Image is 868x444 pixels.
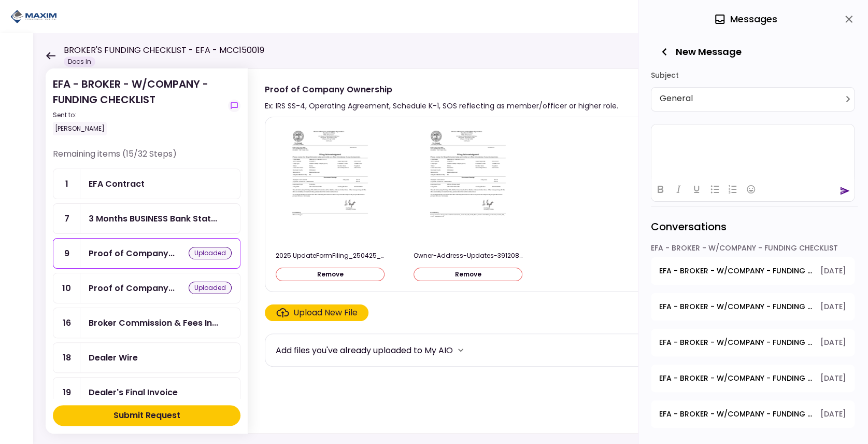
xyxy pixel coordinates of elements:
button: Numbered list [724,182,742,197]
button: open-conversation [651,329,855,356]
img: Partner icon [10,9,57,24]
button: Submit Request [53,405,240,426]
button: open-conversation [651,293,855,321]
span: EFA - BROKER - W/COMPANY - FUNDING CHECKLIST [659,266,813,276]
div: Dealer Wire [89,351,138,364]
button: Remove [276,268,385,281]
span: [DATE] [820,373,846,384]
div: 19 [53,378,80,407]
div: Docs In [64,57,95,67]
button: Bold [651,182,669,197]
a: 73 Months BUSINESS Bank Statements [53,203,240,234]
div: Dealer's Final Invoice [89,386,178,399]
button: open-conversation [651,400,855,428]
div: Proof of Company Ownership [89,247,175,260]
button: close [840,10,858,28]
span: [DATE] [820,266,846,276]
div: Add files you've already uploaded to My AIO [276,344,453,357]
div: Broker Commission & Fees Invoice [89,316,218,329]
div: EFA Contract [89,177,145,190]
button: show-messages [228,100,240,112]
div: EFA - BROKER - W/COMPANY - FUNDING CHECKLIST [53,76,224,135]
div: 3 Months BUSINESS Bank Statements [89,212,217,225]
div: Remaining items (15/32 Steps) [53,148,240,169]
div: uploaded [189,282,232,294]
button: Emojis [742,182,760,197]
div: Messages [714,11,777,27]
a: 18Dealer Wire [53,342,240,373]
button: Bullet list [706,182,723,197]
span: [DATE] [820,301,846,312]
div: Owner-Address-Updates-3912083739373779529_250509_1_250521_191638.pdf [414,251,522,260]
a: 9Proof of Company Ownershipuploaded [53,238,240,269]
div: Subject [651,67,855,83]
div: 7 [53,204,80,233]
a: 19Dealer's Final Invoice [53,377,240,408]
button: open-conversation [651,257,855,285]
div: Conversations [651,206,858,243]
button: New Message [651,38,750,65]
span: EFA - BROKER - W/COMPANY - FUNDING CHECKLIST - Dealer's Final Invoice [659,373,813,384]
a: 16Broker Commission & Fees Invoice [53,308,240,338]
span: EFA - BROKER - W/COMPANY - FUNDING CHECKLIST - Proof of Company Ownership [659,337,813,348]
a: 10Proof of Company FEINuploaded [53,273,240,303]
button: open-conversation [651,365,855,392]
div: General [660,92,850,107]
div: 16 [53,308,80,338]
div: Sent to: [53,110,224,120]
span: [DATE] [820,409,846,420]
div: uploaded [189,247,232,259]
div: EFA - BROKER - W/COMPANY - FUNDING CHECKLIST [651,243,855,257]
iframe: Rich Text Area [651,124,854,177]
span: [DATE] [820,337,846,348]
div: Proof of Company Ownership [265,83,618,96]
button: Italic [670,182,687,197]
span: Click here to upload the required document [265,304,368,321]
div: Proof of Company OwnershipEx: IRS SS-4, Operating Agreement, Schedule K-1, SOS reflecting as memb... [248,68,847,434]
span: EFA - BROKER - W/COMPANY - FUNDING CHECKLIST - GPS Units Ordered [659,301,813,312]
div: 10 [53,273,80,303]
div: 9 [53,239,80,268]
div: Upload New File [293,307,358,319]
div: Proof of Company FEIN [89,282,175,295]
div: Submit Request [113,409,180,422]
button: Underline [688,182,705,197]
span: EFA - BROKER - W/COMPANY - FUNDING CHECKLIST - Sales Tax Paid [659,409,813,420]
div: [PERSON_NAME] [53,122,107,135]
div: 1 [53,169,80,199]
button: send [839,186,850,196]
button: more [453,342,468,358]
button: Remove [414,268,522,281]
h1: BROKER'S FUNDING CHECKLIST - EFA - MCC150019 [64,44,264,57]
a: 1EFA Contract [53,169,240,199]
div: 2025 UpdateFormFiling_250425_131737_250521_191700.pdf [276,251,385,260]
div: Ex: IRS SS-4, Operating Agreement, Schedule K-1, SOS reflecting as member/officer or higher role. [265,100,618,112]
div: 18 [53,343,80,372]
